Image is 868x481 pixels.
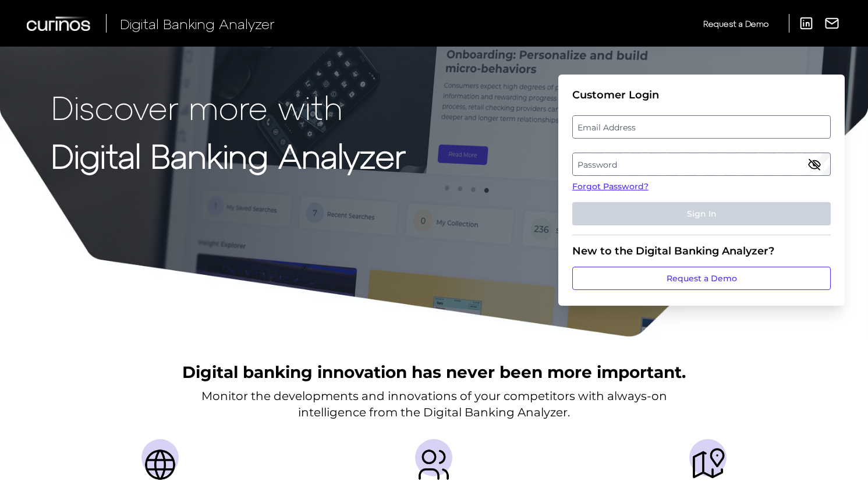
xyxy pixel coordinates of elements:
[572,202,831,225] button: Sign In
[51,89,406,125] p: Discover more with
[120,15,275,32] span: Digital Banking Analyzer
[27,16,92,31] img: Curinos
[572,181,831,193] a: Forgot Password?
[703,14,768,33] a: Request a Demo
[572,267,831,290] a: Request a Demo
[573,154,830,175] label: Password
[201,388,667,420] p: Monitor the developments and innovations of your competitors with always-on intelligence from the...
[572,89,831,101] div: Customer Login
[703,19,768,29] span: Request a Demo
[573,116,830,137] label: Email Address
[182,361,686,383] h2: Digital banking innovation has never been more important.
[572,245,831,257] div: New to the Digital Banking Analyzer?
[51,136,406,175] strong: Digital Banking Analyzer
